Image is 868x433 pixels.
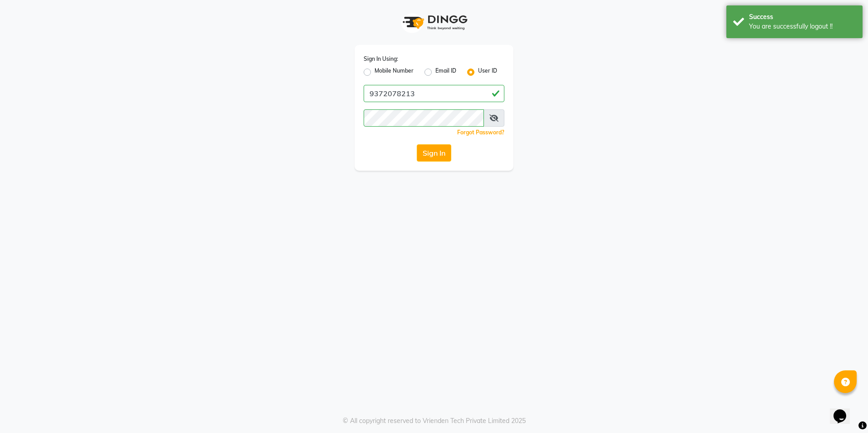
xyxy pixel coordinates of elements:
input: Username [364,109,484,127]
button: Sign In [417,144,451,162]
div: Success [749,12,856,22]
iframe: chat widget [830,397,859,424]
div: You are successfully logout !! [749,22,856,31]
input: Username [364,85,504,102]
img: logo1.svg [398,9,470,36]
label: Mobile Number [375,67,414,78]
label: Sign In Using: [364,55,398,63]
label: User ID [478,67,497,78]
a: Forgot Password? [457,129,504,136]
label: Email ID [435,67,456,78]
